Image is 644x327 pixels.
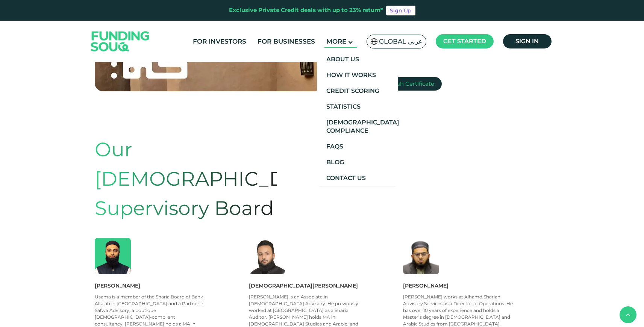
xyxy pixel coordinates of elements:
a: About Us [317,51,398,67]
span: Global عربي [379,37,422,46]
a: FAQs [317,139,398,154]
img: Member Image [95,238,131,274]
div: [DEMOGRAPHIC_DATA][PERSON_NAME] [249,282,395,290]
a: For Investors [191,35,248,48]
button: back [620,306,636,323]
a: Contact Us [317,170,398,186]
img: Logo [83,23,157,61]
img: Member Image [403,238,439,274]
span: Our [DEMOGRAPHIC_DATA] Supervisory Board [95,138,329,220]
div: [PERSON_NAME] [403,282,550,290]
a: [DEMOGRAPHIC_DATA] Compliance [317,115,398,139]
img: Member Image [249,238,285,274]
a: Blog [317,154,398,170]
div: Exclusive Private Credit deals with up to 23% return* [229,6,383,15]
div: [PERSON_NAME] [95,282,241,290]
span: Get started [443,38,486,45]
img: SA Flag [371,38,377,45]
span: Sign in [515,38,539,45]
a: Sign Up [386,6,415,15]
span: More [326,38,346,45]
a: Statistics [317,99,398,115]
a: Sign in [503,34,552,48]
a: For Businesses [256,35,317,48]
a: Credit Scoring [317,83,398,99]
a: How It Works [317,67,398,83]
